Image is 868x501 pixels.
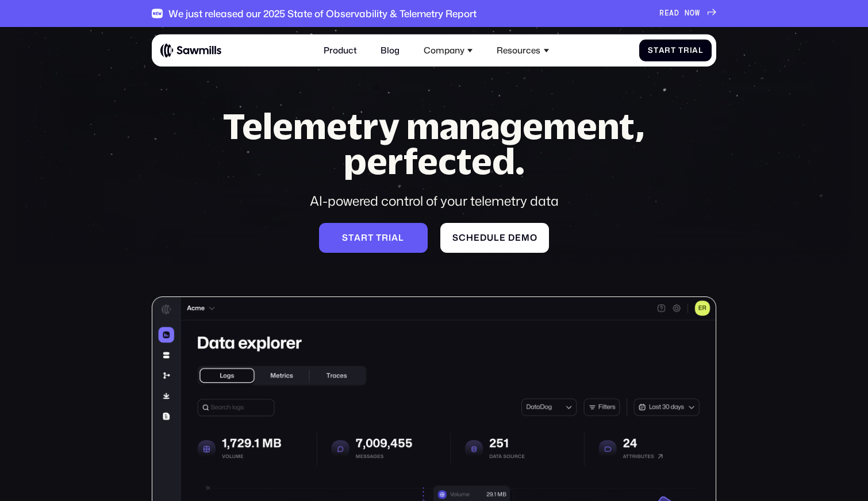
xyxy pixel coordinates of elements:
[417,39,479,63] div: Company
[203,109,665,179] h1: Telemetry management, perfected.
[674,9,679,18] span: D
[659,46,665,55] span: a
[497,45,540,56] div: Resources
[690,9,695,18] span: O
[480,233,487,243] span: d
[500,233,506,243] span: e
[671,46,676,55] span: t
[389,233,391,243] span: i
[508,233,515,243] span: d
[368,233,374,243] span: t
[683,46,690,55] span: r
[669,9,674,18] span: A
[382,233,389,243] span: r
[440,223,549,253] a: Scheduledemo
[466,233,474,243] span: h
[521,233,530,243] span: m
[639,40,712,61] a: StartTrial
[374,39,406,63] a: Blog
[459,233,466,243] span: c
[695,9,700,18] span: W
[494,233,500,243] span: l
[354,233,361,243] span: a
[452,233,459,243] span: S
[665,9,670,18] span: E
[530,233,537,243] span: o
[648,46,654,55] span: S
[665,46,671,55] span: r
[398,233,404,243] span: l
[692,46,698,55] span: a
[168,7,477,19] div: We just released our 2025 State of Observability & Telemetry Report
[698,46,703,55] span: l
[319,223,428,253] a: Starttrial
[391,233,398,243] span: a
[678,46,683,55] span: T
[342,233,348,243] span: S
[424,45,464,56] div: Company
[348,233,354,243] span: t
[659,9,665,18] span: R
[515,233,521,243] span: e
[361,233,368,243] span: r
[487,233,494,243] span: u
[654,46,659,55] span: t
[685,9,690,18] span: N
[659,9,716,18] a: READNOW
[317,39,364,63] a: Product
[474,233,480,243] span: e
[490,39,555,63] div: Resources
[203,192,665,210] div: AI-powered control of your telemetry data
[690,46,693,55] span: i
[376,233,382,243] span: t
